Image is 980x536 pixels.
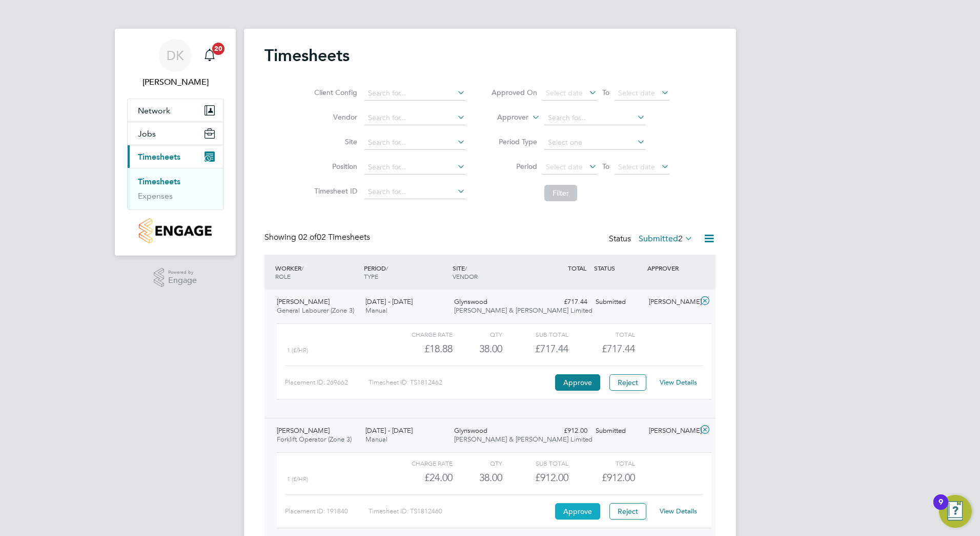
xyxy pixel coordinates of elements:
[365,306,387,315] span: Manual
[386,469,453,486] div: £24.00
[264,45,350,66] h2: Timesheets
[365,426,413,435] span: [DATE] - [DATE]
[311,137,357,146] label: Site
[502,469,568,486] div: £912.00
[301,264,303,272] span: /
[645,294,698,311] div: [PERSON_NAME]
[544,185,577,201] button: Filter
[938,502,943,515] div: 9
[386,264,388,272] span: /
[618,88,655,98] span: Select date
[645,423,698,439] div: [PERSON_NAME]
[138,191,173,201] a: Expenses
[602,342,635,355] span: £717.44
[599,160,612,173] span: To
[602,471,635,484] span: £912.00
[364,111,465,125] input: Search for...
[127,76,223,88] span: Daryl Keiderling
[482,112,528,123] label: Approver
[645,259,698,277] div: APPROVER
[386,457,453,469] div: Charge rate
[167,49,184,62] span: DK
[138,152,180,162] span: Timesheets
[154,268,197,288] a: Powered byEngage
[364,272,378,280] span: TYPE
[454,297,487,306] span: Glynswood
[660,507,697,515] a: View Details
[168,268,197,277] span: Powered by
[369,374,553,391] div: Timesheet ID: TS1812462
[364,136,465,150] input: Search for...
[591,423,645,439] div: Submitted
[639,234,693,244] label: Submitted
[555,374,600,391] button: Approve
[311,88,357,97] label: Client Config
[491,88,537,97] label: Approved On
[502,340,568,357] div: £717.44
[678,234,683,244] span: 2
[311,162,357,171] label: Position
[361,259,450,285] div: PERIOD
[538,294,591,311] div: £717.44
[364,86,465,101] input: Search for...
[454,306,593,315] span: [PERSON_NAME] & [PERSON_NAME] Limited
[364,160,465,175] input: Search for...
[277,435,352,444] span: Forklift Operator (Zone 3)
[491,162,537,171] label: Period
[591,294,645,311] div: Submitted
[502,457,568,469] div: Sub Total
[453,340,502,357] div: 38.00
[273,259,361,285] div: WORKER
[285,503,369,520] div: Placement ID: 191840
[138,177,180,186] a: Timesheets
[453,469,502,486] div: 38.00
[453,457,502,469] div: QTY
[365,435,387,444] span: Manual
[311,186,357,196] label: Timesheet ID
[453,328,502,340] div: QTY
[386,340,453,357] div: £18.88
[660,378,697,387] a: View Details
[127,39,223,88] a: DK[PERSON_NAME]
[128,122,223,145] button: Jobs
[453,272,478,280] span: VENDOR
[568,264,586,272] span: TOTAL
[491,137,537,146] label: Period Type
[364,185,465,199] input: Search for...
[128,99,223,122] button: Network
[546,162,583,171] span: Select date
[212,43,224,55] span: 20
[311,112,357,122] label: Vendor
[298,232,370,242] span: 02 Timesheets
[275,272,291,280] span: ROLE
[502,328,568,340] div: Sub Total
[599,86,612,99] span: To
[591,259,645,277] div: STATUS
[450,259,539,285] div: SITE
[139,218,211,243] img: countryside-properties-logo-retina.png
[454,426,487,435] span: Glynswood
[115,29,236,256] nav: Main navigation
[544,111,645,125] input: Search for...
[277,306,354,315] span: General Labourer (Zone 3)
[287,475,308,483] span: 1 (£/HR)
[285,374,369,391] div: Placement ID: 269662
[138,129,156,139] span: Jobs
[127,218,223,243] a: Go to home page
[277,297,330,306] span: [PERSON_NAME]
[168,276,197,285] span: Engage
[277,426,330,435] span: [PERSON_NAME]
[568,457,635,469] div: Total
[365,297,413,306] span: [DATE] - [DATE]
[287,347,308,354] span: 1 (£/HR)
[618,162,655,171] span: Select date
[454,435,593,444] span: [PERSON_NAME] & [PERSON_NAME] Limited
[939,495,972,528] button: Open Resource Center, 9 new notifications
[609,374,646,391] button: Reject
[568,328,635,340] div: Total
[546,88,583,98] span: Select date
[609,232,695,246] div: Status
[465,264,467,272] span: /
[544,136,645,150] input: Select one
[386,328,453,340] div: Charge rate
